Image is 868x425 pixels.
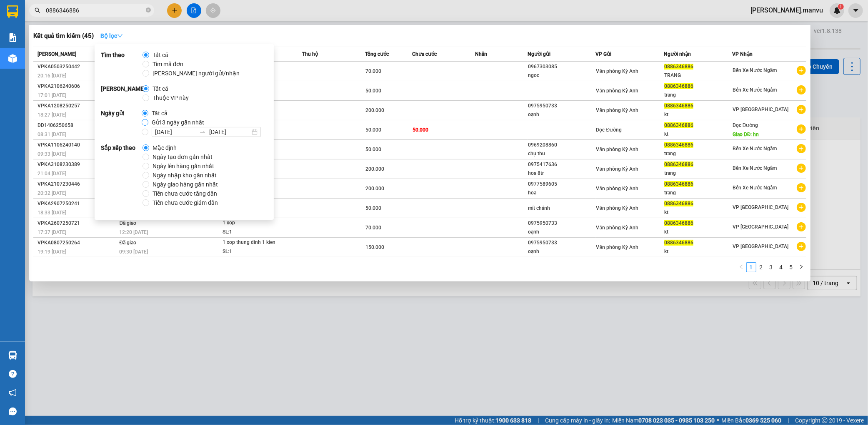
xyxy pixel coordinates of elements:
span: 50.000 [365,88,381,94]
span: right [799,264,804,269]
input: Ngày bắt đầu [155,127,196,137]
li: 5 [786,262,796,272]
span: message [9,408,17,415]
div: chụ thu [528,149,595,158]
div: kt [664,208,732,217]
span: Bến Xe Nước Ngầm [733,165,777,171]
span: Tìm mã đơn [149,60,187,69]
span: Chưa cước [412,51,437,57]
span: close-circle [146,7,151,15]
span: Bến Xe Nước Ngầm [733,185,777,191]
span: VP Nhận [732,51,753,57]
li: Previous Page [736,262,746,272]
button: left [736,262,746,272]
a: 3 [767,263,776,272]
span: left [739,264,744,269]
span: Ngày lên hàng gần nhất [149,162,218,171]
div: hoa 8tr [528,169,595,178]
span: plus-circle [797,144,806,153]
span: Văn phòng Kỳ Anh [596,107,639,113]
a: 5 [787,263,796,272]
div: 0975950733 [528,102,595,110]
span: Bến Xe Nước Ngầm [733,67,777,73]
span: question-circle [9,370,17,378]
button: Bộ lọcdown [94,29,130,42]
span: 50.000 [365,147,381,152]
span: 70.000 [365,68,381,74]
div: 1 xop thung dinh 1 kien [223,238,285,247]
span: Dọc Đường [596,127,622,133]
li: 2 [756,262,766,272]
div: oạnh [528,228,595,236]
span: Nhãn [475,51,487,57]
span: plus-circle [797,66,806,75]
span: 18:27 [DATE] [38,112,66,118]
div: VPKA2607250721 [38,219,117,228]
strong: Tìm theo [101,50,143,78]
span: swap-right [199,129,206,135]
span: Văn phòng Kỳ Anh [596,147,639,152]
span: Đã giao [119,240,136,246]
span: 17:37 [DATE] [38,229,66,235]
span: VP Gửi [596,51,612,57]
strong: Sắp xếp theo [101,143,143,207]
span: Văn phòng Kỳ Anh [596,225,639,231]
span: 20:16 [DATE] [38,73,66,79]
span: 0886346886 [664,122,693,128]
li: 1 [746,262,756,272]
div: VPKA2907250241 [38,199,117,208]
li: 3 [766,262,776,272]
div: VPKA1106240140 [38,141,117,149]
div: SL: 1 [223,247,285,256]
span: notification [9,389,17,397]
span: Đã giao [119,220,136,226]
span: plus-circle [797,164,806,173]
div: 0975950733 [528,219,595,228]
strong: [PERSON_NAME] [101,84,143,102]
span: Ngày giao hàng gần nhất [149,180,221,189]
span: 50.000 [365,127,381,133]
span: Tất cả [149,50,172,60]
div: SL: 1 [223,228,285,237]
span: Gửi 3 ngày gần nhất [148,118,208,127]
div: trang [664,149,732,158]
a: 4 [777,263,786,272]
span: to [199,129,206,135]
input: Ngày kết thúc [209,127,250,137]
span: 70.000 [365,225,381,231]
div: VPKA2106240606 [38,82,117,91]
span: Văn phòng Kỳ Anh [596,244,639,250]
span: 09:30 [DATE] [119,249,148,255]
span: 50.000 [413,127,428,133]
div: VPKA2107230446 [38,180,117,189]
span: 0886346886 [664,181,693,187]
span: Giao DĐ: hn [733,132,759,137]
span: Tiền chưa cước giảm dần [149,198,221,207]
div: kt [664,130,732,139]
span: Người nhận [664,51,691,57]
div: 0975417636 [528,160,595,169]
div: VPKA1208250257 [38,102,117,110]
div: 0969208860 [528,141,595,149]
div: oạnh [528,247,595,256]
span: plus-circle [797,242,806,251]
span: Văn phòng Kỳ Anh [596,88,639,94]
span: 17:01 [DATE] [38,92,66,98]
span: Thu hộ [302,51,318,57]
span: Bến Xe Nước Ngầm [733,87,777,93]
div: trang [664,91,732,99]
span: Dọc Đường [733,122,758,128]
div: ngoc [528,71,595,80]
span: down [117,33,123,39]
span: Tiền chưa cước tăng dần [149,189,220,198]
img: warehouse-icon [8,351,17,360]
span: close-circle [146,7,151,12]
div: 1 xop [223,219,285,228]
span: plus-circle [797,105,806,114]
span: Ngày nhập kho gần nhất [149,171,220,180]
span: Mặc định [149,143,180,152]
span: 200.000 [365,186,384,191]
span: [PERSON_NAME] người gửi/nhận [149,69,243,78]
span: 12:20 [DATE] [119,229,148,235]
div: DD1406250658 [38,121,117,130]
